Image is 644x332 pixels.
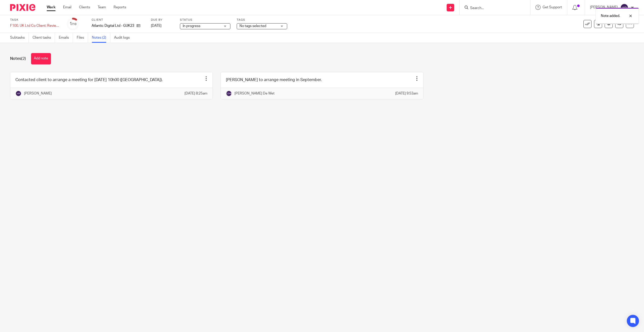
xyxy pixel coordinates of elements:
[239,24,266,28] span: No tags selected
[151,18,174,22] label: Due by
[79,5,90,10] a: Clients
[601,13,620,18] p: Note added.
[47,5,56,10] a: Work
[183,24,200,28] span: In progress
[15,90,21,97] img: svg%3E
[114,33,133,43] a: Audit logs
[24,91,52,96] p: [PERSON_NAME]
[10,23,61,28] div: F100. UK Ltd Co Client: Review Meeting
[92,23,134,28] p: Atlantic Digital Ltd - GUK2306
[226,90,232,97] img: svg%3E
[92,18,145,22] label: Client
[21,57,26,61] span: (2)
[10,18,61,22] label: Task
[114,5,126,10] a: Reports
[10,56,26,61] h1: Notes
[72,23,76,26] small: /10
[10,4,35,11] img: Pixie
[180,18,230,22] label: Status
[70,21,76,27] div: 1
[395,91,418,96] p: [DATE] 9:53am
[237,18,287,22] label: Tags
[92,33,110,43] a: Notes (2)
[234,91,275,96] p: [PERSON_NAME] De Wet
[184,91,207,96] p: [DATE] 8:25am
[59,33,73,43] a: Emails
[31,53,51,64] button: Add note
[620,4,628,12] img: svg%3E
[151,24,162,28] span: [DATE]
[33,33,55,43] a: Client tasks
[63,5,71,10] a: Email
[98,5,106,10] a: Team
[77,33,88,43] a: Files
[10,33,29,43] a: Subtasks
